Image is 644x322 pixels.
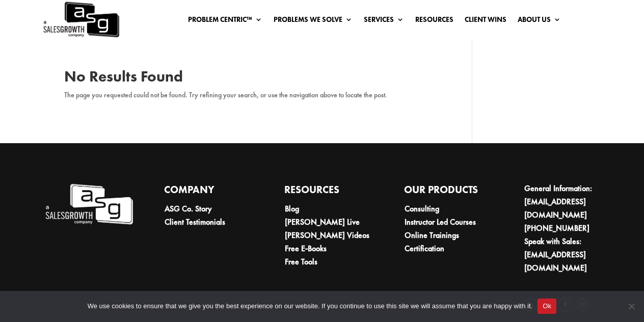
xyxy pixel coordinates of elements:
[285,203,299,214] a: Blog
[64,89,443,101] p: The page you requested could not be found. Try refining your search, or use the navigation above ...
[285,256,317,267] a: Free Tools
[285,243,327,254] a: Free E-Books
[524,182,612,222] li: General Information:
[524,235,612,275] li: Speak with Sales:
[285,230,369,240] a: [PERSON_NAME] Videos
[538,299,556,314] button: Ok
[274,16,353,27] a: Problems We Solve
[524,196,587,220] a: [EMAIL_ADDRESS][DOMAIN_NAME]
[415,16,453,27] a: Resources
[285,217,360,227] a: [PERSON_NAME] Live
[518,16,561,27] a: About Us
[284,182,373,202] h4: Resources
[44,182,133,227] img: A Sales Growth Company
[165,217,225,227] a: Client Testimonials
[405,230,459,240] a: Online Trainings
[405,243,444,254] a: Certification
[524,223,589,233] a: [PHONE_NUMBER]
[364,16,404,27] a: Services
[626,301,636,311] span: No
[465,16,506,27] a: Client Wins
[165,203,212,214] a: ASG Co. Story
[524,249,587,273] a: [EMAIL_ADDRESS][DOMAIN_NAME]
[404,182,493,202] h4: Our Products
[88,301,532,311] span: We use cookies to ensure that we give you the best experience on our website. If you continue to ...
[188,16,262,27] a: Problem Centric™
[405,203,439,214] a: Consulting
[164,182,253,202] h4: Company
[405,217,476,227] a: Instructor Led Courses
[64,69,443,89] h1: No Results Found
